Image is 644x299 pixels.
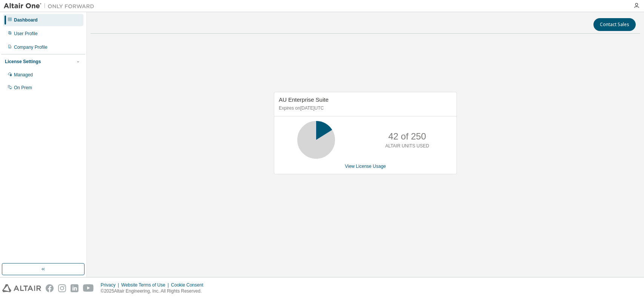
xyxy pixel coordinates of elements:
img: instagram.svg [58,284,66,292]
p: 42 of 250 [388,130,426,143]
p: © 2025 Altair Engineering, Inc. All Rights Reserved. [101,288,208,294]
div: License Settings [5,59,41,65]
div: Managed [14,72,33,78]
img: linkedin.svg [71,284,78,292]
div: Cookie Consent [171,282,207,288]
div: Company Profile [14,44,48,50]
button: Contact Sales [593,18,636,31]
img: youtube.svg [83,284,94,292]
img: facebook.svg [46,284,54,292]
span: AU Enterprise Suite [279,96,329,103]
div: Website Terms of Use [121,282,171,288]
div: User Profile [14,31,38,37]
p: ALTAIR UNITS USED [385,143,429,149]
div: Privacy [101,282,121,288]
div: Dashboard [14,17,38,23]
a: View License Usage [345,164,386,169]
div: On Prem [14,85,32,91]
p: Expires on [DATE] UTC [279,105,450,112]
img: Altair One [4,2,98,10]
img: altair_logo.svg [2,284,41,292]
